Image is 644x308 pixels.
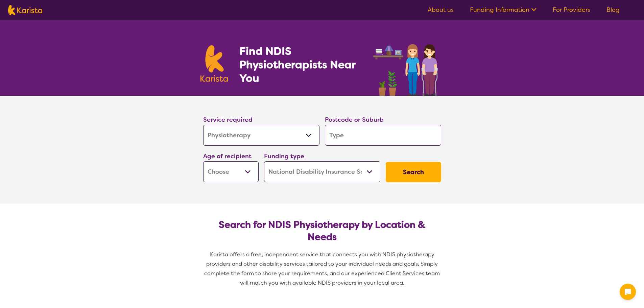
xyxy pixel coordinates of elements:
[371,37,444,96] img: physiotherapy
[200,250,444,288] p: Karista offers a free, independent service that connects you with NDIS physiotherapy providers an...
[386,162,441,182] button: Search
[606,6,620,14] a: Blog
[325,116,384,124] label: Postcode or Suburb
[553,6,590,14] a: For Providers
[428,6,454,14] a: About us
[209,219,436,243] h2: Search for NDIS Physiotherapy by Location & Needs
[264,152,304,160] label: Funding type
[239,44,364,85] h1: Find NDIS Physiotherapists Near You
[200,45,228,82] img: Karista logo
[470,6,536,14] a: Funding Information
[325,125,441,146] input: Type
[203,152,252,160] label: Age of recipient
[8,5,42,15] img: Karista logo
[203,116,253,124] label: Service required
